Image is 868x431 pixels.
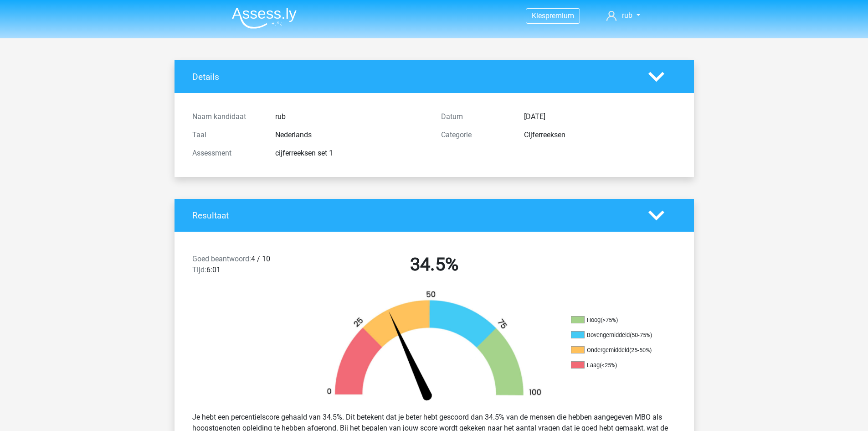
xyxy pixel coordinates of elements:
div: (50-75%) [630,332,652,338]
div: (25-50%) [629,347,652,353]
div: rub [268,111,434,122]
div: Naam kandidaat [185,111,268,122]
a: Kiespremium [526,10,580,22]
span: Tijd: [192,265,206,274]
div: cijferreeksen set 1 [268,148,434,159]
div: Datum [434,111,517,122]
div: 4 / 10 6:01 [185,254,310,279]
span: premium [545,11,574,20]
span: Kies [532,11,545,20]
div: Taal [185,130,268,140]
div: Categorie [434,130,517,140]
li: Laag [571,361,662,369]
div: (<25%) [600,362,617,369]
div: Cijferreeksen [517,130,683,140]
div: Assessment [185,148,268,159]
img: 35.40f4675ce624.png [311,290,557,405]
h2: 34.5% [317,254,552,275]
span: rub [622,11,632,20]
li: Ondergemiddeld [571,346,662,354]
div: [DATE] [517,111,683,122]
div: Nederlands [268,130,434,140]
span: Goed beantwoord: [192,254,251,263]
img: Assessly [232,7,297,29]
li: Bovengemiddeld [571,331,662,339]
h4: Resultaat [192,210,635,221]
li: Hoog [571,316,662,324]
h4: Details [192,72,635,82]
a: rub [603,10,643,21]
div: (>75%) [601,317,618,323]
